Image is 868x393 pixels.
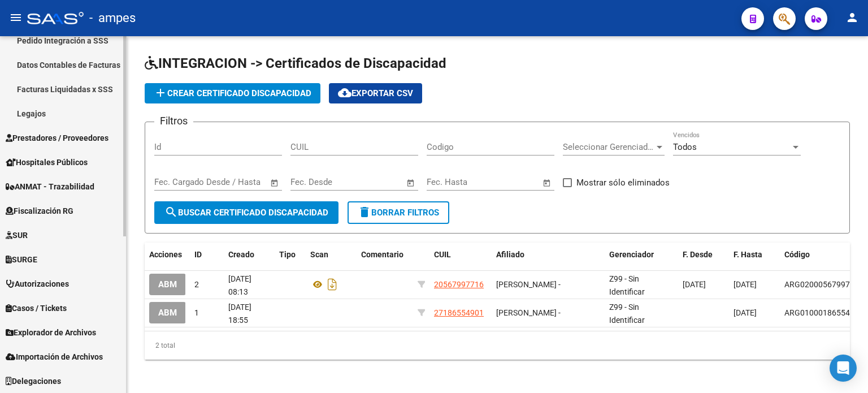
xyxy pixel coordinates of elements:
datatable-header-cell: CUIL [429,243,492,267]
span: Buscar Certificado Discapacidad [164,208,328,218]
button: Open calendar [268,176,281,189]
span: Importación de Archivos [6,351,103,363]
span: Casos / Tickets [6,302,67,314]
datatable-header-cell: F. Hasta [729,243,780,267]
datatable-header-cell: Acciones [145,243,190,267]
button: Buscar Certificado Discapacidad [154,201,338,224]
span: Código [784,250,810,259]
span: SURGE [6,253,37,266]
datatable-header-cell: ID [190,243,224,267]
span: Todos [673,142,697,152]
span: Seleccionar Gerenciador [563,142,654,152]
span: INTEGRACION -> Certificados de Discapacidad [145,55,446,71]
input: Fecha fin [210,177,265,187]
input: Fecha inicio [427,177,472,187]
mat-icon: search [164,205,178,219]
div: 2 total [145,331,850,360]
span: [PERSON_NAME] - [496,308,561,317]
mat-icon: menu [9,11,23,24]
span: Prestadores / Proveedores [6,132,108,144]
span: SUR [6,229,28,241]
span: Hospitales Públicos [6,156,88,169]
span: ABM [158,280,177,290]
span: 20567997716 [434,280,484,289]
span: Delegaciones [6,375,61,387]
datatable-header-cell: Afiliado [492,243,605,267]
button: Open calendar [541,176,554,189]
span: F. Hasta [734,250,762,259]
span: 1 [194,308,199,317]
button: Open calendar [405,176,418,189]
span: Creado [228,250,254,259]
span: [DATE] 18:55 [228,303,251,325]
span: ID [194,250,202,259]
span: ABM [158,308,177,318]
span: Scan [310,250,328,259]
mat-icon: delete [358,205,371,219]
span: F. Desde [683,250,713,259]
span: Acciones [149,250,182,259]
button: Exportar CSV [329,83,422,103]
span: 27186554901 [434,308,484,317]
span: ANMAT - Trazabilidad [6,180,94,193]
i: Descargar documento [325,275,340,293]
span: [DATE] 08:13 [228,274,251,296]
span: Explorador de Archivos [6,326,96,339]
span: Autorizaciones [6,278,69,290]
div: Open Intercom Messenger [830,355,857,382]
mat-icon: add [154,86,167,100]
span: Afiliado [496,250,524,259]
span: Fiscalización RG [6,205,73,217]
input: Fecha inicio [290,177,336,187]
mat-icon: person [845,11,859,24]
datatable-header-cell: Creado [224,243,275,267]
span: Z99 - Sin Identificar [609,303,645,325]
datatable-header-cell: F. Desde [678,243,729,267]
h3: Filtros [154,113,193,129]
span: 2 [194,280,199,289]
span: [DATE] [683,280,706,289]
datatable-header-cell: Gerenciador [605,243,678,267]
datatable-header-cell: Scan [306,243,357,267]
button: Crear Certificado Discapacidad [145,83,320,103]
span: Exportar CSV [338,88,413,98]
button: ABM [149,274,186,295]
span: [DATE] [734,308,757,317]
span: [DATE] [734,280,757,289]
datatable-header-cell: Comentario [357,243,413,267]
span: [PERSON_NAME] - [496,280,561,289]
span: CUIL [434,250,451,259]
span: Tipo [279,250,296,259]
span: - ampes [89,6,136,31]
span: Mostrar sólo eliminados [576,176,670,189]
span: Z99 - Sin Identificar [609,274,645,296]
datatable-header-cell: Tipo [275,243,306,267]
input: Fecha fin [346,177,401,187]
input: Fecha inicio [154,177,200,187]
span: Crear Certificado Discapacidad [154,88,311,98]
span: Gerenciador [609,250,654,259]
span: Borrar Filtros [358,208,439,218]
span: Comentario [361,250,403,259]
mat-icon: cloud_download [338,86,351,100]
button: Borrar Filtros [348,201,449,224]
button: ABM [149,302,186,323]
input: Fecha fin [483,177,537,187]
